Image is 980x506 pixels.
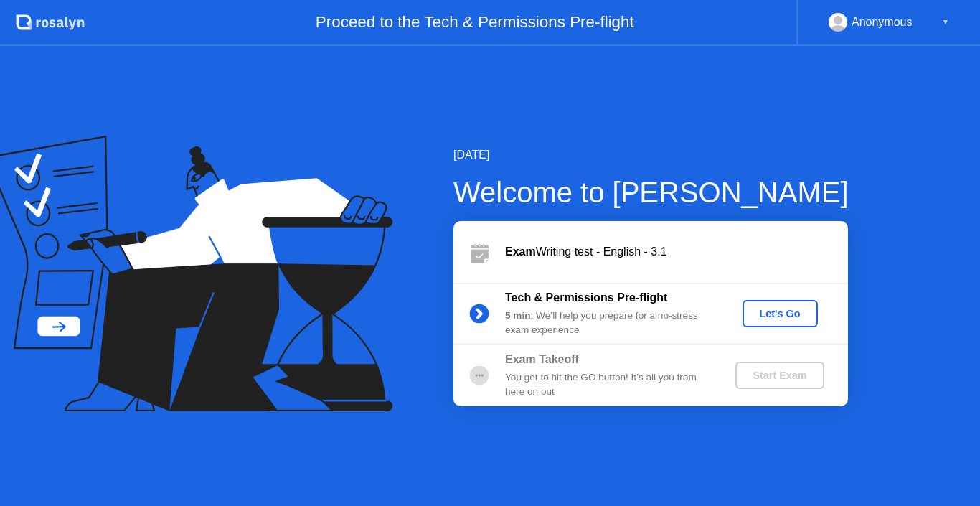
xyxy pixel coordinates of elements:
[741,370,818,381] div: Start Exam
[852,13,913,32] div: Anonymous
[505,370,712,400] div: You get to hit the GO button! It’s all you from here on out
[505,245,536,258] b: Exam
[505,309,712,338] div: : We’ll help you prepare for a no-stress exam experience
[453,146,849,164] div: [DATE]
[505,291,667,304] b: Tech & Permissions Pre-flight
[505,243,848,261] div: Writing test - English - 3.1
[505,353,579,365] b: Exam Takeoff
[942,13,949,32] div: ▼
[748,308,812,319] div: Let's Go
[453,171,849,214] div: Welcome to [PERSON_NAME]
[735,362,824,389] button: Start Exam
[743,300,818,327] button: Let's Go
[505,310,531,321] b: 5 min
